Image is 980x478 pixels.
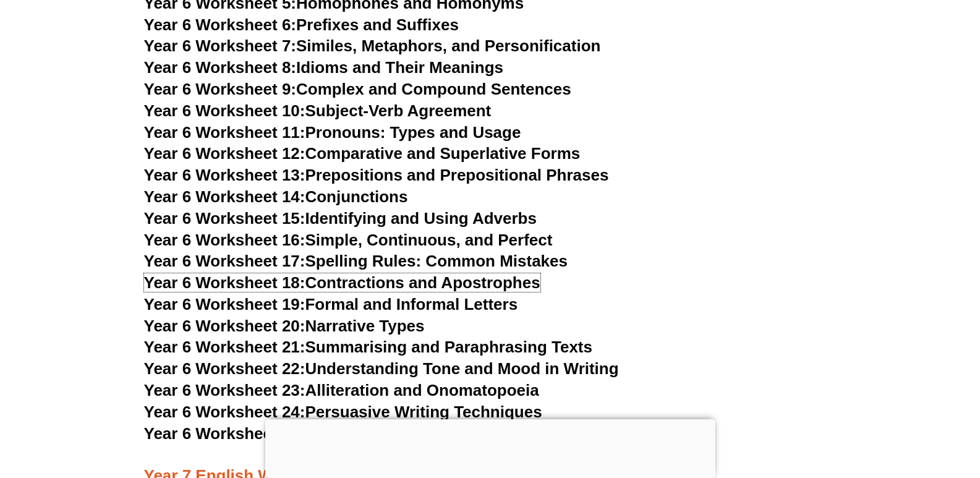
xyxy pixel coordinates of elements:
[144,15,459,34] a: Year 6 Worksheet 6:Prefixes and Suffixes
[144,144,305,163] span: Year 6 Worksheet 12:
[144,187,408,206] a: Year 6 Worksheet 14:Conjunctions
[144,166,305,184] span: Year 6 Worksheet 13:
[144,381,305,399] span: Year 6 Worksheet 23:
[144,403,542,421] a: Year 6 Worksheet 24:Persuasive Writing Techniques
[144,209,537,228] a: Year 6 Worksheet 15:Identifying and Using Adverbs
[144,36,297,55] span: Year 6 Worksheet 7:
[144,252,568,270] a: Year 6 Worksheet 17:Spelling Rules: Common Mistakes
[144,381,539,399] a: Year 6 Worksheet 23:Alliteration and Onomatopoeia
[144,359,619,378] a: Year 6 Worksheet 22:Understanding Tone and Mood in Writing
[144,187,305,206] span: Year 6 Worksheet 14:
[144,101,305,120] span: Year 6 Worksheet 10:
[144,15,297,34] span: Year 6 Worksheet 6:
[144,231,553,249] a: Year 6 Worksheet 16:Simple, Continuous, and Perfect
[144,58,297,77] span: Year 6 Worksheet 8:
[144,209,305,228] span: Year 6 Worksheet 15:
[144,36,601,55] a: Year 6 Worksheet 7:Similes, Metaphors, and Personification
[144,424,305,443] span: Year 6 Worksheet 25:
[144,424,634,443] a: Year 6 Worksheet 25:Using Direct and Indirect Quotes in Writing
[144,359,305,378] span: Year 6 Worksheet 22:
[144,317,425,335] a: Year 6 Worksheet 20:Narrative Types
[144,144,581,163] a: Year 6 Worksheet 12:Comparative and Superlative Forms
[144,123,305,142] span: Year 6 Worksheet 11:
[144,338,305,356] span: Year 6 Worksheet 21:
[144,317,305,335] span: Year 6 Worksheet 20:
[144,252,305,270] span: Year 6 Worksheet 17:
[144,80,571,98] a: Year 6 Worksheet 9:Complex and Compound Sentences
[144,123,521,142] a: Year 6 Worksheet 11:Pronouns: Types and Usage
[144,273,305,292] span: Year 6 Worksheet 18:
[774,338,980,478] iframe: Chat Widget
[144,166,609,184] a: Year 6 Worksheet 13:Prepositions and Prepositional Phrases
[265,419,715,475] iframe: Advertisement
[144,403,305,421] span: Year 6 Worksheet 24:
[144,295,518,314] a: Year 6 Worksheet 19:Formal and Informal Letters
[144,231,305,249] span: Year 6 Worksheet 16:
[144,80,297,98] span: Year 6 Worksheet 9:
[144,101,492,120] a: Year 6 Worksheet 10:Subject-Verb Agreement
[144,58,503,77] a: Year 6 Worksheet 8:Idioms and Their Meanings
[144,338,592,356] a: Year 6 Worksheet 21:Summarising and Paraphrasing Texts
[144,295,305,314] span: Year 6 Worksheet 19:
[144,273,540,292] a: Year 6 Worksheet 18:Contractions and Apostrophes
